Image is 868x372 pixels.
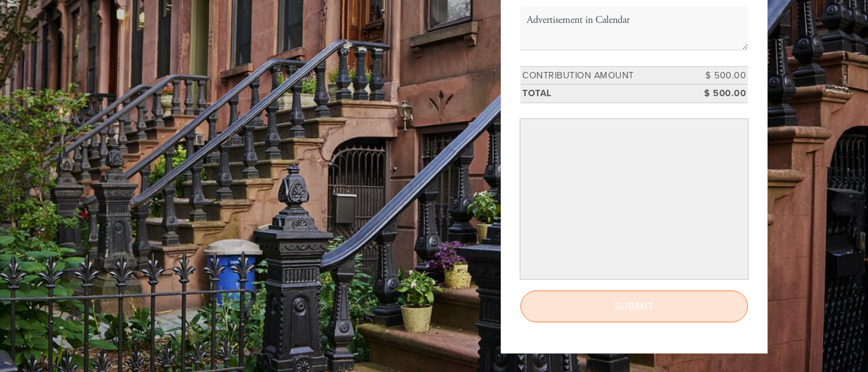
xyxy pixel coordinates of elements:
[691,85,748,103] td: $ 500.00
[691,66,748,85] td: $ 500.00
[520,85,691,103] td: Total
[520,66,691,85] td: Contribution Amount
[523,122,745,276] iframe: Secure payment input frame
[520,290,748,322] input: Submit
